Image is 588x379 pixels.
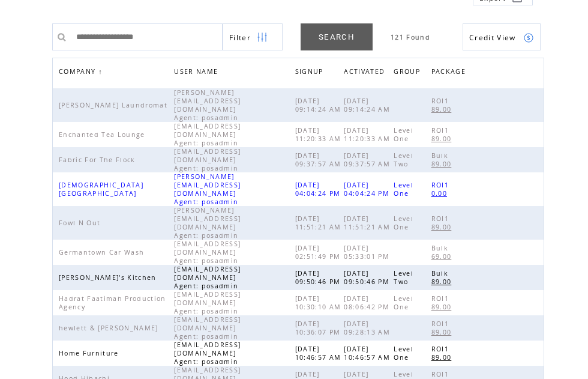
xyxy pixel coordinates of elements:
span: Level One [394,181,413,198]
a: PACKAGE [431,64,472,82]
span: Home Furniture [59,349,122,357]
a: SEARCH [301,23,373,50]
span: 121 Found [391,33,430,41]
a: Credit View [463,23,541,50]
span: SIGNUP [295,64,326,82]
span: Enchanted Tea Lounge [59,130,148,139]
span: 89.00 [431,223,455,231]
span: 89.00 [431,303,455,311]
span: [DATE] 04:04:24 PM [344,181,392,198]
span: [DATE] 09:28:13 AM [344,320,393,336]
span: [PERSON_NAME][EMAIL_ADDRESS][DOMAIN_NAME] Agent: posadmin [174,206,241,240]
span: [EMAIL_ADDRESS][DOMAIN_NAME] Agent: posadmin [174,290,241,315]
span: Hadrat Faatimah Production Agency [59,294,166,311]
span: GROUP [394,64,423,82]
span: Germantown Car Wash [59,248,147,256]
span: Level Two [394,269,413,286]
span: Level One [394,214,413,231]
span: ROI1 [431,345,452,353]
span: ROI1 [431,181,452,189]
span: [EMAIL_ADDRESS][DOMAIN_NAME] Agent: posadmin [174,240,241,265]
span: [DATE] 11:20:33 AM [295,126,344,143]
span: Show filters [229,32,251,43]
img: filters.png [257,24,268,51]
span: [DATE] 10:36:07 PM [295,320,344,336]
span: [PERSON_NAME] Laundromat [59,101,170,109]
span: [DATE] 09:37:57 AM [344,151,393,168]
a: Filter [223,23,283,50]
span: [EMAIL_ADDRESS][DOMAIN_NAME] Agent: posadmin [174,147,241,172]
span: 89.00 [431,328,455,336]
a: GROUP [394,64,426,82]
span: [EMAIL_ADDRESS][DOMAIN_NAME] Agent: posadmin [174,341,241,366]
span: ROI1 [431,294,452,303]
span: ROI1 [431,214,452,223]
span: Fowl N Out [59,219,103,227]
a: COMPANY↑ [59,68,103,75]
span: [DATE] 09:37:57 AM [295,151,344,168]
a: ACTIVATED [344,64,391,82]
span: Bulk [431,269,451,277]
span: 89.00 [431,105,455,114]
span: [EMAIL_ADDRESS][DOMAIN_NAME] Agent: posadmin [174,265,241,290]
span: [DEMOGRAPHIC_DATA][GEOGRAPHIC_DATA] [59,181,143,198]
span: ROI1 [431,97,452,105]
span: [DATE] 08:06:42 PM [344,294,392,311]
span: 89.00 [431,353,455,362]
span: 89.00 [431,160,455,168]
span: USER NAME [174,64,221,82]
span: [PERSON_NAME][EMAIL_ADDRESS][DOMAIN_NAME] Agent: posadmin [174,88,241,122]
span: ACTIVATED [344,64,388,82]
span: [DATE] 04:04:24 PM [295,181,344,198]
span: ROI1 [431,126,452,135]
span: 0.00 [431,189,450,198]
span: hewlett & [PERSON_NAME] [59,324,161,332]
span: Show Credits View [469,32,516,43]
a: SIGNUP [295,67,326,74]
img: credits.png [523,32,534,43]
span: 69.00 [431,252,455,261]
span: [DATE] 09:14:24 AM [344,97,393,114]
span: [EMAIL_ADDRESS][DOMAIN_NAME] Agent: posadmin [174,122,241,147]
span: [DATE] 09:14:24 AM [295,97,344,114]
span: [DATE] 09:50:46 PM [295,269,344,286]
span: Level Two [394,151,413,168]
span: [PERSON_NAME][EMAIL_ADDRESS][DOMAIN_NAME] Agent: posadmin [174,172,241,206]
span: Fabric For The Flock [59,156,139,164]
span: [DATE] 09:50:46 PM [344,269,392,286]
span: [EMAIL_ADDRESS][DOMAIN_NAME] Agent: posadmin [174,315,241,341]
span: ROI1 [431,320,452,328]
span: Bulk [431,151,451,160]
span: Level One [394,126,413,143]
span: ROI1 [431,370,452,378]
span: Level One [394,345,413,362]
span: [DATE] 10:46:57 AM [295,345,344,362]
a: USER NAME [174,67,221,74]
span: 89.00 [431,277,455,286]
span: Level One [394,294,413,311]
span: COMPANY [59,64,98,82]
span: [DATE] 10:30:10 AM [295,294,344,311]
span: PACKAGE [431,64,469,82]
span: [PERSON_NAME]'s Kitchen [59,273,160,282]
span: [DATE] 05:33:01 PM [344,244,392,261]
span: [DATE] 02:51:49 PM [295,244,344,261]
span: 89.00 [431,135,455,143]
span: [DATE] 11:51:21 AM [295,214,344,231]
span: [DATE] 11:51:21 AM [344,214,393,231]
span: Bulk [431,244,451,252]
span: [DATE] 11:20:33 AM [344,126,393,143]
span: [DATE] 10:46:57 AM [344,345,393,362]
